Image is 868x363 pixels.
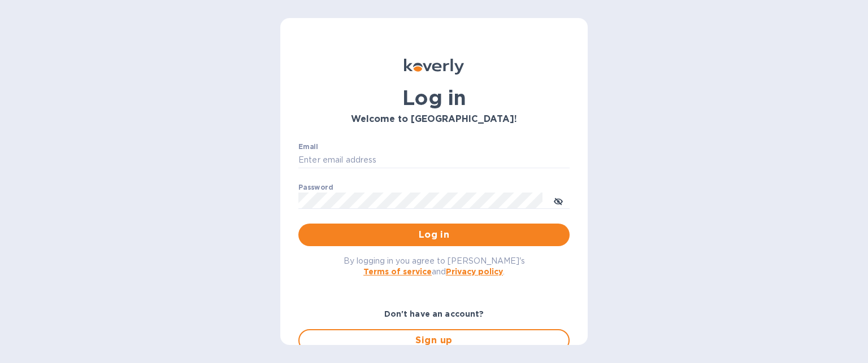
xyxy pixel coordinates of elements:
[446,267,503,276] a: Privacy policy
[298,86,570,110] h1: Log in
[547,189,570,212] button: toggle password visibility
[363,267,432,276] a: Terms of service
[309,334,559,347] span: Sign up
[298,114,570,125] h3: Welcome to [GEOGRAPHIC_DATA]!
[298,143,318,150] label: Email
[298,329,570,352] button: Sign up
[298,184,333,191] label: Password
[298,152,570,169] input: Enter email address
[344,256,525,276] span: By logging in you agree to [PERSON_NAME]'s and .
[384,309,484,318] b: Don't have an account?
[404,59,464,75] img: Koverly
[298,224,570,246] button: Log in
[307,228,561,242] span: Log in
